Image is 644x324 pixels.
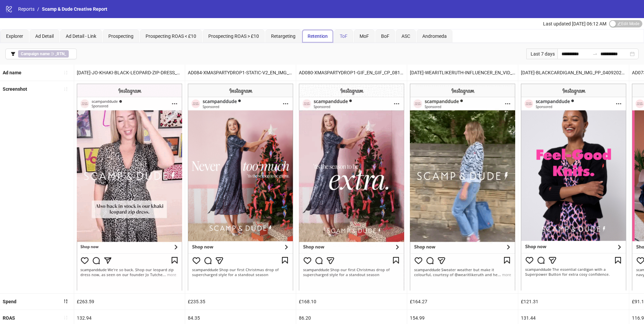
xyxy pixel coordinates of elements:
b: ROAS [3,315,15,321]
b: Spend [3,299,16,304]
div: [DATE]-BLACKCARDIGAN_EN_IMG_PP_04092025_F_CC_SC1_USP11_BAU [518,65,629,81]
span: Andromeda [422,33,447,39]
span: to [592,51,598,57]
div: [DATE]-WEARITLIKERUTH-INFLUENCER_EN_VID_SP_11092025_F_CC_SC12_USP7_INFLUENCER - Copy [407,65,518,81]
img: Screenshot 120232428302140005 [77,84,182,290]
span: sort-descending [63,299,68,304]
div: £164.27 [407,294,518,310]
span: Retention [308,33,328,39]
span: Prospecting ROAS > £10 [208,33,259,39]
div: [DATE]-JO-KHAKI-BLACK-LEOPARD-ZIP-DRESS_EN_VID_PP_15082025_F_CC_SC12_USP11_JO-FOUNDER [74,65,185,81]
div: £263.59 [74,294,185,310]
div: Last 7 days [526,49,557,59]
span: Prospecting ROAS < £10 [146,33,196,39]
span: BoF [381,33,389,39]
span: Ad Detail - Link [66,33,96,39]
span: swap-right [592,51,598,57]
div: AD080-XMASPARTYDROP1-GIF_EN_GIF_CP_08102025_F_CC_SC1_USP10_BAU [296,65,407,81]
span: MoF [360,33,369,39]
img: Screenshot 120235608997750005 [299,84,404,290]
img: Screenshot 120235608997770005 [188,84,293,290]
b: _RTN_ [55,52,66,56]
span: Scamp & Dude Creative Report [42,6,107,12]
div: AD084-XMASPARTYDROP1-STATIC-V2_EN_IMG_CP_08102025_F_CC_SC1_USP10_BAU [185,65,296,81]
div: £235.35 [185,294,296,310]
span: Prospecting [108,33,133,39]
span: Last updated [DATE] 06:12 AM [543,21,606,26]
span: sort-ascending [63,70,68,75]
span: ToF [340,33,347,39]
div: £121.31 [518,294,629,310]
img: Screenshot 120234131084460005 [521,84,626,290]
div: £168.10 [296,294,407,310]
span: sort-ascending [63,87,68,91]
span: Ad Detail [35,33,54,39]
b: Ad name [3,70,21,75]
img: Screenshot 120234148189140005 [410,84,515,290]
span: Retargeting [271,33,296,39]
span: ∋ [18,50,69,58]
span: ASC [401,33,410,39]
a: Reports [17,5,36,13]
button: Campaign name ∋ _RTN_ [5,49,77,59]
span: filter [11,52,15,56]
b: Campaign name [21,52,50,56]
span: sort-ascending [63,315,68,320]
b: Screenshot [3,86,27,92]
li: / [37,5,39,13]
span: Explorer [6,33,23,39]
